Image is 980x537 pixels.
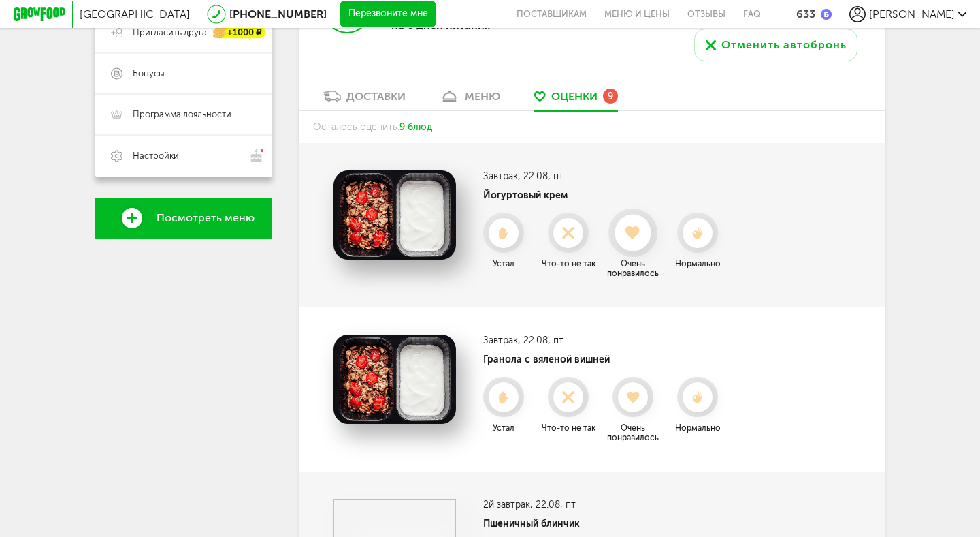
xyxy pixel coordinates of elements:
a: Доставки [316,89,412,110]
div: Очень понравилось [602,259,664,278]
span: , 22.08, пт [518,170,563,182]
div: меню [465,90,500,103]
a: Оценки 9 [527,89,625,110]
h4: Пшеничный блинчик [483,518,728,530]
a: меню [433,89,507,110]
div: Устал [473,423,534,433]
span: 9 блюд [399,121,432,133]
button: Перезвоните мне [340,1,436,28]
div: Отменить автобронь [721,37,847,53]
div: Что-то не так [538,259,599,268]
div: Осталось оценить: [299,111,885,143]
div: Устал [473,259,534,268]
div: +1000 ₽ [214,27,265,39]
div: 9 [603,89,618,104]
span: [GEOGRAPHIC_DATA] [80,7,190,20]
h3: Завтрак [483,170,728,182]
div: Нормально [667,423,728,433]
span: [PERSON_NAME] [869,7,955,20]
div: 633 [796,7,815,20]
span: Программа лояльности [133,108,231,121]
div: Что-то не так [538,423,599,433]
span: Пригласить друга [133,27,207,39]
a: Настройки [95,135,272,177]
button: Отменить автобронь [694,29,857,61]
h3: Завтрак [483,335,728,346]
img: Йогуртовый крем [333,170,456,260]
img: Гранола с вяленой вишней [333,335,456,424]
img: bonus_b.cdccf46.png [821,9,832,20]
a: Посмотреть меню [95,198,272,239]
span: Оценки [551,90,598,103]
h4: Йогуртовый крем [483,189,728,201]
h4: Гранола с вяленой вишней [483,354,728,365]
a: Бонусы [95,53,272,94]
span: , 22.08, пт [530,499,576,510]
span: , 22.08, пт [518,335,563,346]
div: Очень понравилось [602,423,664,442]
span: Бонусы [133,67,165,80]
h3: 2й завтрак [483,499,728,510]
span: Посмотреть меню [157,212,255,224]
a: Пригласить друга +1000 ₽ [95,12,272,53]
a: [PHONE_NUMBER] [229,7,327,20]
a: Программа лояльности [95,94,272,135]
div: Доставки [346,90,406,103]
span: Настройки [133,150,179,162]
div: Нормально [667,259,728,268]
